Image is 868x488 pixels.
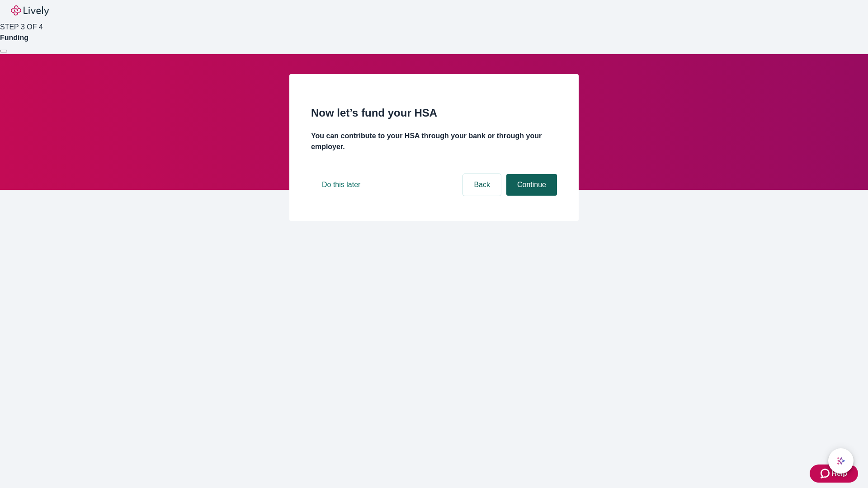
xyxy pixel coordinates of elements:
h4: You can contribute to your HSA through your bank or through your employer. [311,131,557,152]
button: Back [463,174,501,196]
h2: Now let’s fund your HSA [311,105,557,121]
svg: Zendesk support icon [821,468,831,479]
span: Help [831,468,847,479]
svg: Lively AI Assistant [836,456,845,465]
button: Continue [506,174,557,196]
button: chat [828,448,854,474]
button: Zendesk support iconHelp [810,465,858,483]
button: Do this later [311,174,371,196]
img: Lively [11,5,49,16]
